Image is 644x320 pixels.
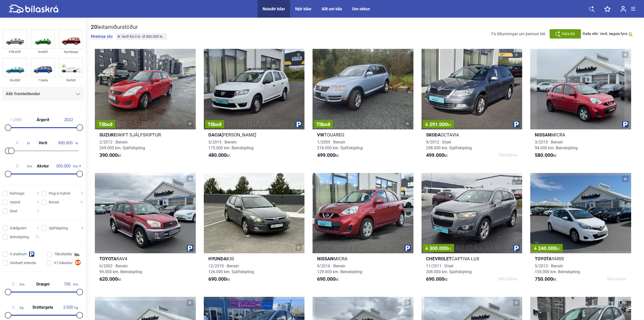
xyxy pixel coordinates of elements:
span: Verð frá 0 kr. til 900.000 kr. [121,35,163,38]
a: TilboðSuzukiSWIFT SJÁLFSKIPTUR2/2012 · Bensín269.000 km. Sjálfskipting390.000kr. [95,49,196,163]
b: Hyundai [208,256,228,261]
b: 690.000 [426,276,444,282]
a: Allt um bíla [322,7,342,11]
a: 300.000kr.ChevroletCAPTIVA LUX11/2011 · Dísel208.000 km. Sjálfskipting690.000kr.990.000 kr. [422,173,522,287]
span: Dísel [10,208,17,214]
span: 4 [37,208,39,214]
span: Akstur [36,164,50,168]
b: 620.000 [99,276,118,282]
div: Nýir bílar [295,7,312,11]
span: kr. [99,276,122,282]
span: kr. [556,246,560,251]
a: ToyotaRAV46/2002 · Bensín99.000 km. Beinskipting620.000kr. [95,173,196,287]
span: Óskilgreint [10,226,26,231]
span: 300.000 [425,246,452,251]
span: km. [61,282,79,287]
span: Fá tilkynningar um þennan leit [491,31,545,36]
span: Vista leit [562,31,575,37]
div: leitarniðurstöður [91,24,168,30]
span: 0 [37,200,39,205]
b: 499.000 [317,152,335,158]
b: Skoda [426,132,441,137]
span: km. [53,164,79,168]
span: K7 bílasölur [54,260,73,266]
a: Um okkur [352,7,370,11]
img: parking.png [622,121,629,128]
span: Staðsett erlendis [10,260,36,266]
span: kr. [535,276,557,282]
span: 6/2002 · Bensín 99.000 km. Beinskipting [99,264,142,274]
button: Hreinsa síu [91,34,113,39]
span: kr. [99,152,122,158]
h2: MICRA [313,256,413,262]
span: kr. [317,276,339,282]
b: Chevrolet [426,256,452,261]
b: Nissan [535,132,551,137]
a: 291.000kr.SkodaOCTAVIA9/2012 · Dísel298.000 km. Sjálfskipting499.000kr.790.000 kr. [422,49,522,163]
span: 5/2013 · Bensín 155.000 km. Beinskipting [535,264,580,274]
span: 1/2005 · Bensín 218.000 km. Sjálfskipting [317,140,363,150]
b: Suzuki [99,132,115,137]
div: Sportjeppi [59,49,83,55]
a: Notaðir bílar [263,7,285,11]
h2: CAPTIVA LUX [422,256,522,262]
span: 16 [80,200,83,205]
span: 9/2016 · Bensín 129.000 km. Beinskipting [317,264,362,274]
span: kr. [447,246,452,251]
span: Raða eftir: Verð, lægsta fyrst [583,32,627,36]
span: 2/2012 · Bensín 269.000 km. Sjálfskipting [99,140,145,150]
a: HyundaiI3012/2010 · Bensín126.000 km. Sjálfskipting690.000kr. [204,173,305,287]
h2: RAV4 [95,256,196,262]
div: Skutbíll [3,77,27,83]
span: Tilboð [208,122,222,127]
b: 580.000 [535,152,553,158]
b: 480.000 [208,152,227,158]
img: user-login.svg [621,6,626,12]
span: Verð [37,141,48,145]
span: kr. [208,152,231,158]
span: 9/2012 · Dísel 298.000 km. Sjálfskipting [426,140,472,150]
img: parking.png [295,121,302,128]
span: kr. [426,276,448,282]
b: 390.000 [99,152,118,158]
b: 690.000 [208,276,227,282]
h2: I30 [204,256,305,262]
span: km. [7,282,25,287]
span: kr. [535,152,557,158]
span: kr. [208,276,231,282]
span: 12 [35,234,39,240]
b: Nissan [317,256,333,261]
div: Smábíl [31,49,55,55]
img: parking.png [187,245,193,252]
h2: TOUAREG [313,132,413,138]
span: 3/2015 · Bensín 94.000 km. Beinskipting [535,140,578,150]
button: Verð frá 0 kr. til 900.000 kr. [116,33,167,40]
b: 690.000 [317,276,335,282]
button: Raða eftir: Verð, lægsta fyrst [583,32,633,36]
span: 8 [81,226,83,231]
span: 240.000 [534,246,560,251]
h2: SWIFT SJÁLFSKIPTUR [95,132,196,138]
span: kg. [62,305,79,310]
span: 790.000 kr. [498,152,518,158]
h2: OCTAVIA [422,132,522,138]
span: Árgerð [35,118,50,122]
span: 5/2015 · Bensín 175.000 km. Beinskipting [208,140,254,150]
h2: MICRA [530,132,631,138]
span: Tilboðsbílar [54,252,72,257]
span: Rafmagn [10,191,24,196]
span: Plug-in hybrid [49,191,70,196]
b: 499.000 [426,152,444,158]
div: Rafbíll [59,77,83,83]
b: Toyota [99,256,116,261]
span: kr. [426,152,448,158]
span: Dráttargeta [31,305,54,309]
span: Sjálfskipting [49,226,68,231]
span: kr. [7,141,31,145]
h2: [PERSON_NAME] [204,132,305,138]
span: Á staðnum [10,252,27,257]
span: Hybrid [10,200,20,205]
span: 990.000 kr. [607,276,627,282]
